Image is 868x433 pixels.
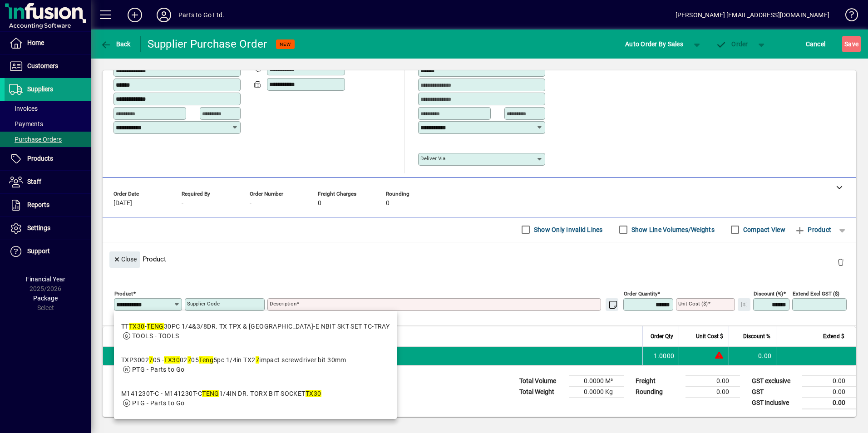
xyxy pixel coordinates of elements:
[9,136,62,143] span: Purchase Orders
[113,200,132,207] span: [DATE]
[147,323,164,330] em: TENG
[842,36,861,52] button: Save
[844,40,848,48] span: S
[806,37,826,51] span: Cancel
[187,300,220,307] mat-label: Supplier Code
[386,200,390,207] span: 0
[743,331,770,341] span: Discount %
[148,37,267,51] div: Supplier Purchase Order
[741,225,785,234] label: Compact View
[178,8,225,22] div: Parts to Go Ltd.
[515,375,569,386] td: Total Volume
[199,356,213,364] em: Teng
[129,323,145,330] em: TX30
[5,217,91,240] a: Settings
[754,290,783,296] mat-label: Discount (%)
[830,258,852,266] app-page-header-button: Delete
[103,242,856,276] div: Product
[270,300,296,307] mat-label: Description
[132,366,184,373] span: PTG - Parts to Go
[107,255,143,263] app-page-header-button: Close
[625,37,683,51] span: Auto Order By Sales
[630,225,715,234] label: Show Line Volumes/Weights
[793,290,839,296] mat-label: Extend excl GST ($)
[27,224,50,231] span: Settings
[802,397,856,408] td: 0.00
[5,194,91,216] a: Reports
[532,225,603,234] label: Show Only Invalid Lines
[121,322,390,331] div: TT - 30PC 1/4&3/8DR. TX TPX & [GEOGRAPHIC_DATA]-E NBIT SKT SET TC-TRAY
[132,332,179,340] span: TOOLS - TOOLS
[256,356,259,364] em: 7
[420,155,445,162] mat-label: Deliver via
[100,40,131,48] span: Back
[624,290,657,296] mat-label: Order Quantity
[27,178,41,185] span: Staff
[149,356,153,364] em: 7
[747,386,802,397] td: GST
[5,116,91,132] a: Payments
[823,331,844,341] span: Extend $
[187,356,191,364] em: 7
[27,201,49,208] span: Reports
[802,386,856,397] td: 0.00
[747,375,802,386] td: GST exclusive
[202,390,219,397] em: TENG
[686,386,740,397] td: 0.00
[98,36,133,52] button: Back
[838,2,857,31] a: Knowledge Base
[164,356,180,364] em: TX30
[113,252,137,267] span: Close
[114,382,397,415] mat-option: M141230T-C - M141230T-C TENG 1/4IN DR. TORX BIT SOCKET TX30
[9,105,38,112] span: Invoices
[33,295,58,302] span: Package
[91,36,141,52] app-page-header-button: Back
[716,40,748,48] span: Order
[27,85,53,93] span: Suppliers
[26,276,65,283] span: Financial Year
[804,36,828,52] button: Cancel
[280,41,291,47] span: NEW
[27,62,58,69] span: Customers
[830,251,852,273] button: Delete
[114,315,397,348] mat-option: TTTX30 - TENG 30PC 1/4&3/8DR. TX TPX & TX-E NBIT SKT SET TC-TRAY
[802,375,856,386] td: 0.00
[250,200,252,207] span: -
[149,7,178,23] button: Profile
[747,397,802,408] td: GST inclusive
[306,390,321,397] em: TX30
[5,148,91,170] a: Products
[621,36,688,52] button: Auto Order By Sales
[678,300,708,307] mat-label: Unit Cost ($)
[109,251,140,268] button: Close
[121,389,321,399] div: M141230T-C - M141230T-C 1/4IN DR. TORX BIT SOCKET
[631,386,686,397] td: Rounding
[631,375,686,386] td: Freight
[9,120,43,128] span: Payments
[318,200,321,207] span: 0
[5,55,91,78] a: Customers
[114,290,133,296] mat-label: Product
[651,331,673,341] span: Order Qty
[844,37,858,51] span: ave
[569,386,624,397] td: 0.0000 Kg
[686,375,740,386] td: 0.00
[120,7,149,23] button: Add
[696,331,723,341] span: Unit Cost $
[5,171,91,193] a: Staff
[121,355,346,365] div: TXP3002 05 - 02 05 5pc 1/4in TX2 impact screwdriver bit 30mm
[114,348,397,382] mat-option: TXP3002705 - TX3002705 Teng 5pc 1/4in TX27 impact screwdriver bit 30mm
[5,132,91,147] a: Purchase Orders
[5,240,91,263] a: Support
[676,8,829,22] div: [PERSON_NAME] [EMAIL_ADDRESS][DOMAIN_NAME]
[27,39,44,46] span: Home
[642,347,679,365] td: 1.0000
[132,399,184,407] span: PTG - Parts to Go
[711,36,753,52] button: Order
[515,386,569,397] td: Total Weight
[729,347,776,365] td: 0.00
[27,155,53,162] span: Products
[182,200,183,207] span: -
[5,32,91,54] a: Home
[569,375,624,386] td: 0.0000 M³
